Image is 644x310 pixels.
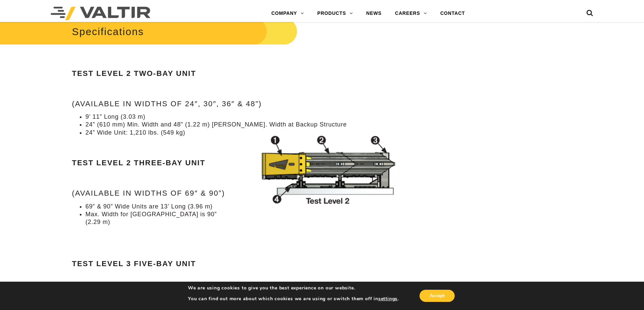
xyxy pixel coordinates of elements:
[86,121,411,129] li: 24” (610 mm) Min. Width and 48” (1.22 m) [PERSON_NAME]. Width at Backup Structure
[420,290,455,302] button: Accept
[72,69,196,78] strong: Test Level 2 Two-Bay Unit
[51,7,150,20] img: Valtir
[72,100,411,108] h4: (Available in widths of 24″, 30″, 36″ & 48”)
[359,7,388,20] a: NEWS
[188,285,399,291] p: We are using cookies to give you the best experience on our website.
[86,210,411,226] li: Max. Width for [GEOGRAPHIC_DATA] is 90” (2.29 m)
[433,7,472,20] a: CONTACT
[311,7,360,20] a: PRODUCTS
[388,7,434,20] a: CAREERS
[188,296,399,302] p: You can find out more about which cookies we are using or switch them off in .
[72,189,411,197] h4: (Available in widths of 69″ & 90”)
[72,159,206,167] strong: Test Level 2 Three-Bay Unit
[86,113,411,121] li: 9’ 11” Long (3.03 m)
[86,203,411,210] li: 69” & 90” Wide Units are 13’ Long (3.96 m)
[378,296,398,302] button: settings
[72,259,196,268] strong: Test Level 3 Five-Bay Unit
[265,7,311,20] a: COMPANY
[86,129,411,137] li: 24” Wide Unit: 1,210 lbs. (549 kg)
